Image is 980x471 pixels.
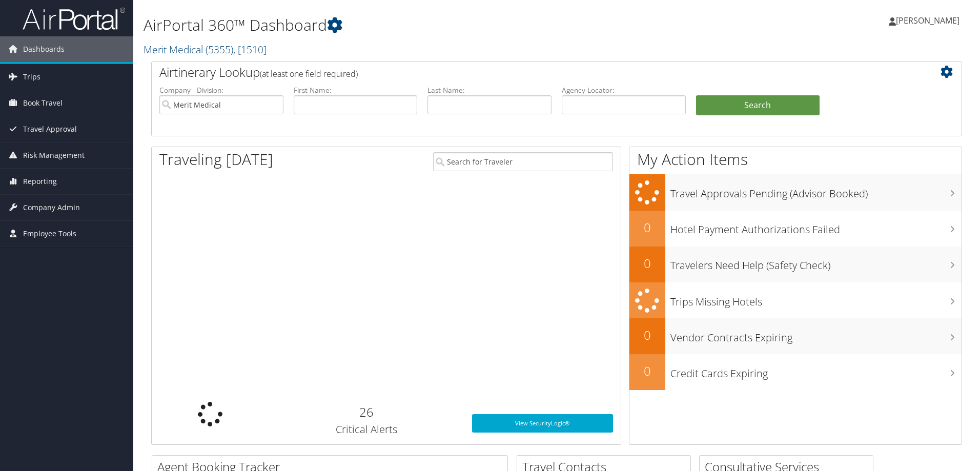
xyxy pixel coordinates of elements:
[159,85,283,95] label: Company - Division:
[144,43,267,56] a: Merit Medical
[23,90,63,116] span: Book Travel
[629,247,962,282] a: 0Travelers Need Help (Safety Check)
[23,7,125,31] img: airportal-logo.png
[206,43,233,56] span: ( 5355 )
[277,422,457,437] h3: Critical Alerts
[23,169,57,194] span: Reporting
[670,290,962,309] h3: Trips Missing Hotels
[629,362,665,380] h2: 0
[23,221,76,247] span: Employee Tools
[670,253,962,273] h3: Travelers Need Help (Safety Check)
[670,325,962,345] h3: Vendor Contracts Expiring
[260,68,358,79] span: (at least one field required)
[144,14,695,36] h1: AirPortal 360™ Dashboard
[427,85,552,95] label: Last Name:
[23,116,77,142] span: Travel Approval
[629,326,665,344] h2: 0
[629,211,962,247] a: 0Hotel Payment Authorizations Failed
[670,361,962,381] h3: Credit Cards Expiring
[159,149,273,170] h1: Traveling [DATE]
[23,142,85,168] span: Risk Management
[696,95,820,116] button: Search
[629,318,962,354] a: 0Vendor Contracts Expiring
[889,5,970,36] a: [PERSON_NAME]
[23,64,40,90] span: Trips
[629,255,665,272] h2: 0
[23,195,80,220] span: Company Admin
[629,174,962,211] a: Travel Approvals Pending (Advisor Booked)
[629,149,962,170] h1: My Action Items
[670,181,962,201] h3: Travel Approvals Pending (Advisor Booked)
[670,217,962,237] h3: Hotel Payment Authorizations Failed
[629,354,962,390] a: 0Credit Cards Expiring
[629,282,962,319] a: Trips Missing Hotels
[294,85,418,95] label: First Name:
[896,15,959,26] span: [PERSON_NAME]
[562,85,686,95] label: Agency Locator:
[23,36,65,62] span: Dashboards
[233,43,267,56] span: , [ 1510 ]
[472,414,613,433] a: View SecurityLogic®
[277,403,457,421] h2: 26
[629,219,665,236] h2: 0
[433,152,613,171] input: Search for Traveler
[159,64,886,81] h2: Airtinerary Lookup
